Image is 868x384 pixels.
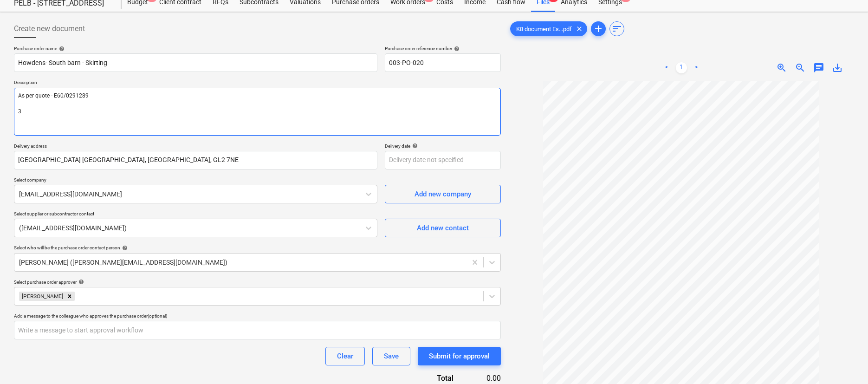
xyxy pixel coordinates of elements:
[14,88,501,136] textarea: As per quote - E60/0291289 3
[14,79,501,87] p: Description
[776,62,787,73] span: zoom_in
[14,23,85,34] span: Create new document
[417,222,469,234] div: Add new contact
[510,21,587,36] div: K8 document Es...pdf
[832,62,843,73] span: save_alt
[337,350,353,362] div: Clear
[14,321,501,339] input: Write a message to start approval workflow
[14,53,377,72] input: Document name
[676,62,687,73] a: Page 1 is your current page
[57,46,65,52] span: help
[14,313,501,319] div: Add a message to the colleague who approves the purchase order (optional)
[14,279,501,285] div: Select purchase order approver
[19,292,65,301] div: [PERSON_NAME]
[120,245,128,251] span: help
[65,292,75,301] div: Remove Harry Ford
[14,46,377,52] div: Purchase order name
[611,23,622,34] span: sort
[429,350,490,362] div: Submit for approval
[380,373,468,384] div: Total
[691,62,702,73] a: Next page
[14,211,377,219] p: Select supplier or subcontractor contact
[325,347,365,365] button: Clear
[14,151,377,169] input: Delivery address
[384,350,399,362] div: Save
[385,219,501,237] button: Add new contact
[14,245,501,251] div: Select who will be the purchase order contact person
[795,62,806,73] span: zoom_out
[468,373,501,384] div: 0.00
[14,177,377,185] p: Select company
[14,143,377,151] p: Delivery address
[372,347,410,365] button: Save
[415,188,471,200] div: Add new company
[593,23,604,34] span: add
[813,62,824,73] span: chat
[661,62,672,73] a: Previous page
[77,279,84,285] span: help
[385,143,501,149] div: Delivery date
[385,46,501,52] div: Purchase order reference number
[452,46,460,52] span: help
[385,53,501,72] input: Reference number
[574,23,585,34] span: clear
[418,347,501,365] button: Submit for approval
[385,185,501,203] button: Add new company
[385,151,501,169] input: Delivery date not specified
[410,143,418,149] span: help
[511,26,577,33] span: K8 document Es...pdf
